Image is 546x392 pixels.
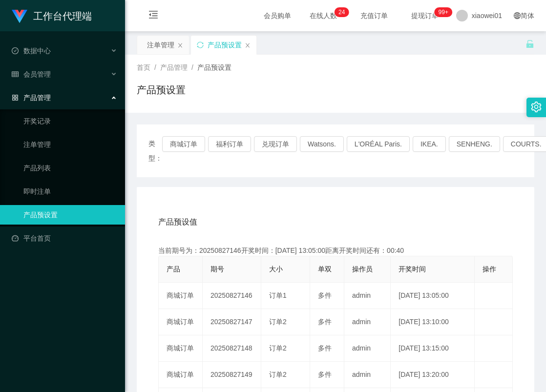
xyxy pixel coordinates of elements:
[338,7,342,17] p: 2
[137,63,150,71] span: 首页
[12,228,117,248] a: 图标: dashboard平台首页
[391,309,475,335] td: [DATE] 13:10:00
[449,136,500,152] button: SENHENG.
[483,265,496,273] span: 操作
[23,135,117,154] a: 注单管理
[344,309,391,335] td: admin
[159,362,203,388] td: 商城订单
[159,309,203,335] td: 商城订单
[269,265,283,273] span: 大小
[391,335,475,362] td: [DATE] 13:15:00
[137,83,186,97] h1: 产品预设置
[154,63,156,71] span: /
[23,205,117,225] a: 产品预设置
[203,309,261,335] td: 20250827147
[203,283,261,309] td: 20250827146
[203,335,261,362] td: 20250827148
[413,136,446,152] button: IKEA.
[269,371,287,378] span: 订单2
[399,265,426,273] span: 开奖时间
[269,344,287,352] span: 订单2
[391,283,475,309] td: [DATE] 13:05:00
[514,12,521,19] i: 图标: global
[305,12,342,19] span: 在线人数
[208,136,251,152] button: 福利订单
[12,47,51,55] span: 数据中心
[12,12,92,20] a: 工作台代理端
[167,265,180,273] span: 产品
[245,42,251,48] i: 图标: close
[342,7,345,17] p: 4
[300,136,344,152] button: Watsons.
[12,10,27,23] img: logo.9652507e.png
[33,0,92,32] h1: 工作台代理端
[197,63,231,71] span: 产品预设置
[197,41,204,48] i: 图标: sync
[344,335,391,362] td: admin
[356,12,393,19] span: 充值订单
[12,47,19,54] i: 图标: check-circle-o
[344,283,391,309] td: admin
[177,42,183,48] i: 图标: close
[12,71,19,78] i: 图标: table
[335,7,349,17] sup: 24
[210,265,224,273] span: 期号
[12,94,19,101] i: 图标: appstore-o
[318,318,332,326] span: 多件
[12,94,51,102] span: 产品管理
[158,246,513,256] div: 当前期号为：20250827146开奖时间：[DATE] 13:05:00距离开奖时间还有：00:40
[191,63,193,71] span: /
[160,63,188,71] span: 产品管理
[147,36,174,54] div: 注单管理
[318,291,332,299] span: 多件
[203,362,261,388] td: 20250827149
[347,136,410,152] button: L'ORÉAL Paris.
[12,70,51,78] span: 会员管理
[531,102,542,112] i: 图标: setting
[23,182,117,201] a: 即时注单
[269,318,287,326] span: 订单2
[159,335,203,362] td: 商城订单
[208,36,242,54] div: 产品预设置
[406,12,443,19] span: 提现订单
[159,283,203,309] td: 商城订单
[158,216,197,228] span: 产品预设值
[137,0,170,32] i: 图标: menu-fold
[269,291,287,299] span: 订单1
[23,158,117,178] a: 产品列表
[435,7,452,17] sup: 978
[162,136,205,152] button: 商城订单
[148,136,162,165] span: 类型：
[391,362,475,388] td: [DATE] 13:20:00
[318,265,332,273] span: 单双
[23,111,117,131] a: 开奖记录
[318,371,332,378] span: 多件
[318,344,332,352] span: 多件
[254,136,297,152] button: 兑现订单
[525,40,534,48] i: 图标: unlock
[344,362,391,388] td: admin
[352,265,373,273] span: 操作员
